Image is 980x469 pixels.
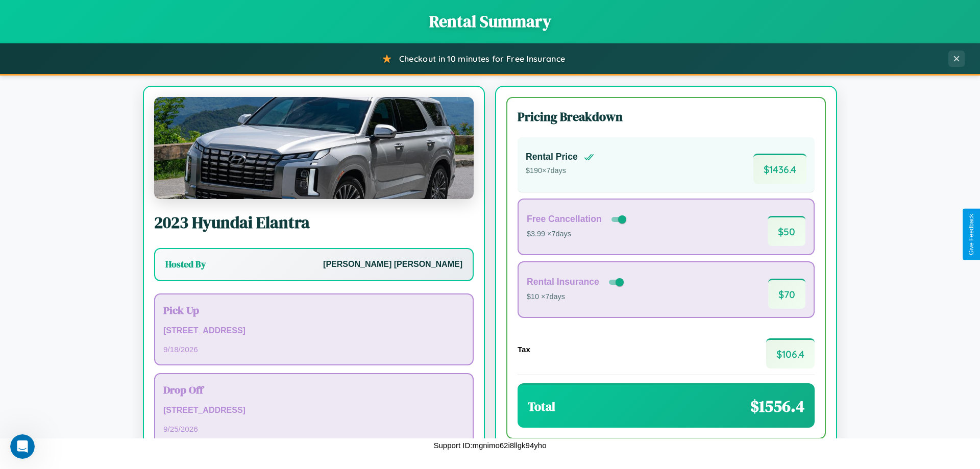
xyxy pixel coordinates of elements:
h4: Free Cancellation [527,214,602,225]
p: 9 / 25 / 2026 [163,422,464,436]
p: Support ID: mgnimo62i8llgk94yho [434,438,547,452]
h2: 2023 Hyundai Elantra [154,211,474,234]
h3: Total [528,398,555,415]
p: $ 190 × 7 days [526,164,594,178]
iframe: Intercom live chat [10,434,35,459]
span: $ 1436.4 [753,154,806,184]
h3: Pick Up [163,303,464,317]
span: Checkout in 10 minutes for Free Insurance [399,54,565,64]
h4: Rental Price [526,152,578,162]
h4: Tax [518,345,530,354]
span: $ 1556.4 [750,395,804,417]
img: Hyundai Elantra [154,97,474,199]
p: [STREET_ADDRESS] [163,324,464,338]
h1: Rental Summary [10,10,970,33]
h3: Hosted By [165,258,206,270]
p: [STREET_ADDRESS] [163,403,464,418]
p: 9 / 18 / 2026 [163,342,464,356]
span: $ 50 [768,216,805,246]
h4: Rental Insurance [527,277,599,287]
h3: Pricing Breakdown [518,108,815,125]
p: $10 × 7 days [527,290,626,304]
span: $ 106.4 [766,338,815,368]
span: $ 70 [768,279,805,309]
p: $3.99 × 7 days [527,228,628,241]
h3: Drop Off [163,382,464,397]
div: Give Feedback [968,214,975,255]
p: [PERSON_NAME] [PERSON_NAME] [323,257,462,272]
